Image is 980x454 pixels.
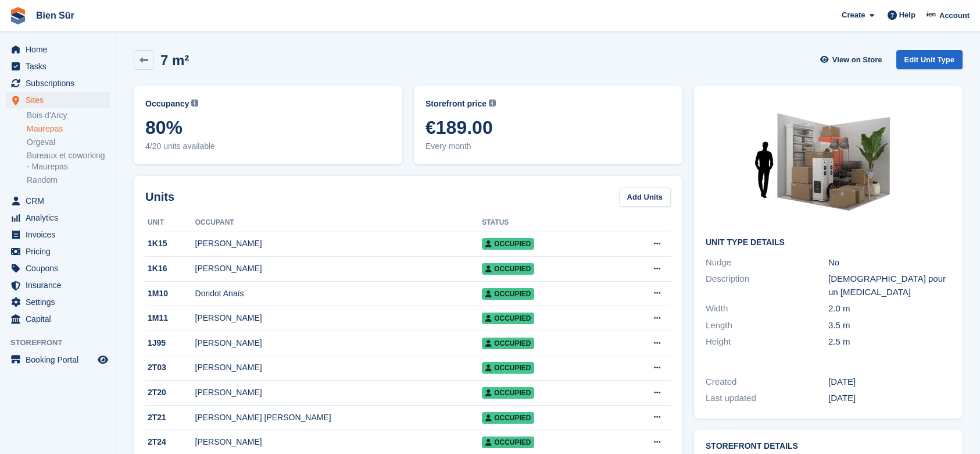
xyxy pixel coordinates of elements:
span: Occupied [482,387,534,399]
div: 2T20 [145,386,195,399]
span: Occupied [482,313,534,324]
img: Asmaa Habri [926,9,938,21]
div: 2T03 [145,361,195,374]
span: Storefront price [425,98,487,110]
a: Bois d'Arcy [27,110,110,121]
th: Status [482,214,620,232]
span: Storefront [10,337,116,349]
a: menu [6,193,110,209]
a: menu [6,210,110,226]
div: [PERSON_NAME] [195,337,482,349]
span: Occupied [482,288,534,300]
div: Height [706,335,828,349]
a: Random [27,175,110,186]
div: Last updated [706,392,828,405]
div: 1M11 [145,312,195,324]
a: menu [6,352,110,368]
div: 2T21 [145,412,195,424]
div: Created [706,375,828,389]
span: Account [939,10,970,22]
span: CRM [26,193,95,209]
a: View on Store [819,50,887,69]
h2: Unit Type details [706,238,951,247]
span: Tasks [26,58,95,75]
h2: 7 m² [160,52,189,68]
a: Edit Unit Type [896,50,963,69]
a: menu [6,260,110,276]
span: Settings [26,294,95,310]
div: 2.0 m [828,302,951,315]
a: Maurepas [27,123,110,134]
th: Occupant [195,214,482,232]
a: menu [6,277,110,293]
a: menu [6,92,110,108]
span: Pricing [26,243,95,260]
a: menu [6,243,110,260]
a: Bien Sûr [31,6,79,25]
img: stora-icon-8386f47178a22dfd0bd8f6a31ec36ba5ce8667c1dd55bd0f319d3a0aa187defe.svg [9,7,27,24]
div: [DEMOGRAPHIC_DATA] pour un [MEDICAL_DATA] [828,272,951,299]
a: Orgeval [27,137,110,148]
div: 3.5 m [828,319,951,332]
a: menu [6,58,110,75]
span: Invoices [26,226,95,243]
h2: Storefront Details [706,442,951,451]
span: Occupied [482,263,534,275]
span: 80% [145,117,391,138]
span: Occupied [482,362,534,374]
div: 1M10 [145,288,195,300]
div: No [828,256,951,269]
span: 4/20 units available [145,140,391,152]
div: Description [706,272,828,299]
div: [PERSON_NAME] [195,263,482,275]
div: Width [706,302,828,315]
span: Create [842,9,865,21]
div: 1J95 [145,337,195,349]
div: [PERSON_NAME] [195,312,482,324]
a: menu [6,311,110,327]
div: [DATE] [828,392,951,405]
span: Home [26,41,95,58]
span: Capital [26,311,95,327]
img: icon-info-grey-7440780725fd019a000dd9b08b2336e03edf1995a4989e88bcd33f0948082b44.svg [191,100,198,107]
div: Length [706,319,828,332]
span: Occupied [482,437,534,448]
div: Nudge [706,256,828,269]
span: Sites [26,92,95,108]
span: Occupied [482,412,534,424]
a: menu [6,75,110,91]
div: 2.5 m [828,335,951,349]
div: 1K15 [145,237,195,250]
div: [DATE] [828,375,951,389]
a: menu [6,294,110,310]
a: menu [6,226,110,243]
img: box-7m2.jpg [741,98,915,229]
span: Coupons [26,260,95,276]
span: €189.00 [425,117,671,138]
a: Preview store [96,353,110,367]
img: icon-info-grey-7440780725fd019a000dd9b08b2336e03edf1995a4989e88bcd33f0948082b44.svg [489,100,496,107]
span: Help [899,9,915,21]
a: Bureaux et coworking - Maurepas [27,150,110,172]
div: Doridot Anaïs [195,288,482,300]
span: Subscriptions [26,75,95,91]
span: Occupied [482,338,534,349]
span: Every month [425,140,671,152]
span: Analytics [26,210,95,226]
div: [PERSON_NAME] [PERSON_NAME] [195,412,482,424]
div: [PERSON_NAME] [195,386,482,399]
div: [PERSON_NAME] [195,436,482,448]
a: menu [6,41,110,58]
span: View on Store [832,54,882,66]
div: [PERSON_NAME] [195,237,482,250]
span: Insurance [26,277,95,293]
span: Occupancy [145,98,189,110]
div: 2T24 [145,436,195,448]
h2: Units [145,188,174,205]
a: Add Units [619,187,671,207]
span: Booking Portal [26,352,95,368]
th: Unit [145,214,195,232]
span: Occupied [482,238,534,250]
div: [PERSON_NAME] [195,361,482,374]
div: 1K16 [145,263,195,275]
